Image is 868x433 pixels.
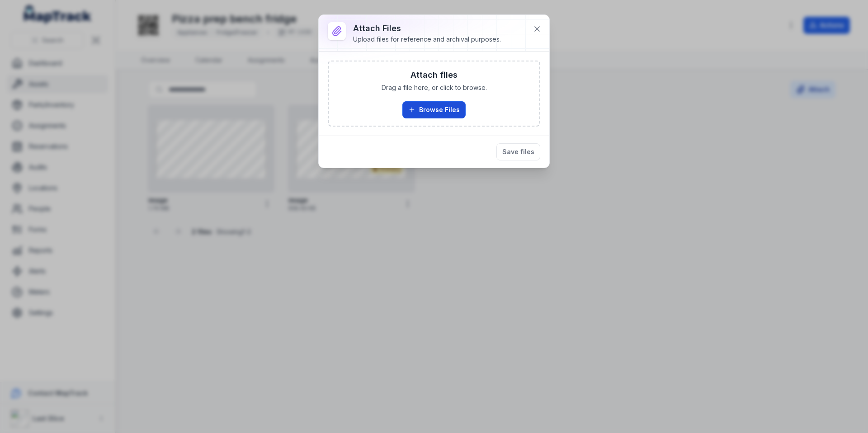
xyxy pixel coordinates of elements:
div: Upload files for reference and archival purposes. [353,35,501,44]
button: Save files [496,143,540,160]
button: Browse Files [402,101,466,118]
h3: Attach Files [353,22,501,35]
span: Drag a file here, or click to browse. [382,83,487,92]
h3: Attach files [410,69,458,81]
